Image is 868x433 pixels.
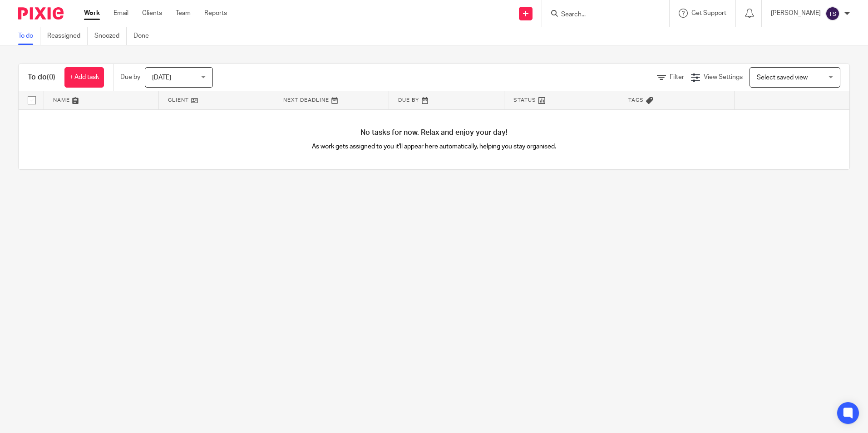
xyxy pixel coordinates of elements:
[670,74,684,80] span: Filter
[18,7,64,20] img: Pixie
[84,9,100,18] a: Work
[142,9,162,18] a: Clients
[691,10,726,16] span: Get Support
[152,74,171,81] span: [DATE]
[19,128,849,138] h4: No tasks for now. Relax and enjoy your day!
[47,74,55,81] span: (0)
[771,9,821,18] p: [PERSON_NAME]
[28,73,55,82] h1: To do
[47,27,88,45] a: Reassigned
[18,27,40,45] a: To do
[825,6,840,21] img: svg%3E
[133,27,156,45] a: Done
[704,74,743,80] span: View Settings
[64,67,104,88] a: + Add task
[227,142,642,151] p: As work gets assigned to you it'll appear here automatically, helping you stay organised.
[94,27,127,45] a: Snoozed
[113,9,128,18] a: Email
[176,9,191,18] a: Team
[120,73,140,82] p: Due by
[204,9,227,18] a: Reports
[560,11,642,19] input: Search
[628,98,644,103] span: Tags
[757,74,808,81] span: Select saved view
